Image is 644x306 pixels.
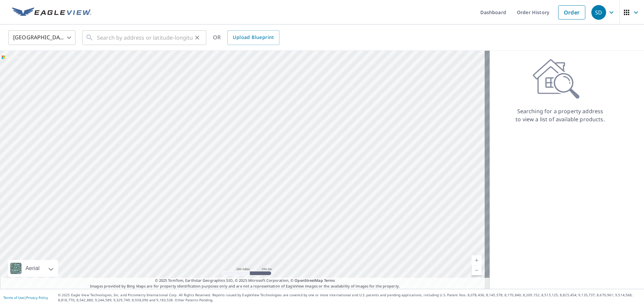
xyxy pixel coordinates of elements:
[472,265,482,275] a: Current Level 5, Zoom Out
[472,255,482,265] a: Current Level 5, Zoom In
[227,30,279,45] a: Upload Blueprint
[294,278,323,283] a: OpenStreetMap
[3,295,24,300] a: Terms of Use
[213,30,279,45] div: OR
[558,5,585,19] a: Order
[155,278,335,283] span: © 2025 TomTom, Earthstar Geographics SIO, © 2025 Microsoft Corporation, ©
[97,28,193,47] input: Search by address or latitude-longitude
[58,293,641,303] p: © 2025 Eagle View Technologies, Inc. and Pictometry International Corp. All Rights Reserved. Repo...
[8,28,75,47] div: [GEOGRAPHIC_DATA]
[26,295,48,300] a: Privacy Policy
[515,107,605,123] p: Searching for a property address to view a list of available products.
[23,260,42,277] div: Aerial
[233,33,274,42] span: Upload Blueprint
[3,296,48,300] p: |
[8,260,58,277] div: Aerial
[193,33,202,42] button: Clear
[12,7,91,17] img: EV Logo
[324,278,335,283] a: Terms
[591,5,606,20] div: SD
